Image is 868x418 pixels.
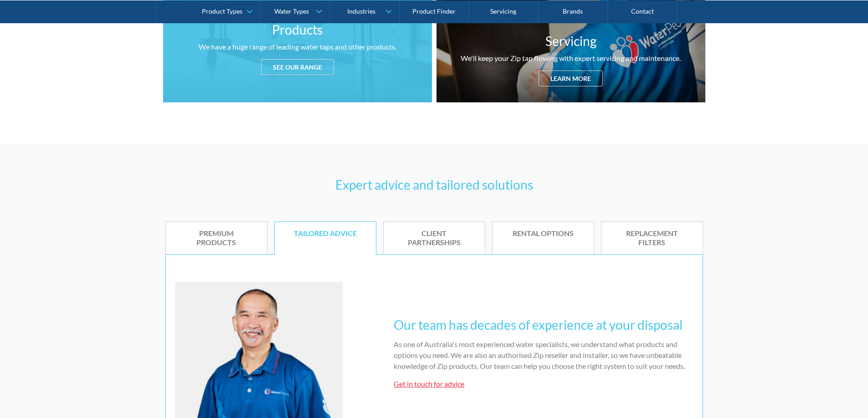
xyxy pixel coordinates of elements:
[202,7,242,15] div: Product Types
[506,229,580,238] div: Rental options
[165,175,703,194] h3: Expert advice and tailored solutions
[545,31,596,50] h3: Servicing
[288,229,362,238] div: Tailored advice
[615,229,689,248] div: Replacement filters
[180,229,253,248] div: Premium products
[199,41,396,52] div: We have a huge range of leading water taps and other products.
[394,315,693,334] h3: Our team has decades of experience at your disposal
[461,53,681,64] div: We'll keep your Zip tap flowing with expert servicing and maintenance.
[261,59,334,75] div: See our range
[539,71,603,86] div: Learn more
[394,379,464,388] a: Get in touch for advice
[274,7,309,15] div: Water Types
[347,7,375,15] div: Industries
[397,229,471,248] div: Client partnerships
[272,20,323,39] h3: Products
[394,339,693,372] p: As one of Australia's most experienced water specialists, we understand what products and options...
